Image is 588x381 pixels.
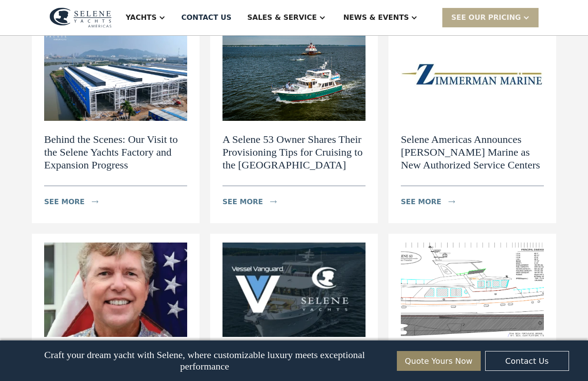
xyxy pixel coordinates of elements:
h2: Behind the Scenes: Our Visit to the Selene Yachts Factory and Expansion Progress [44,133,187,171]
a: Behind the Scenes: Our Visit to the Selene Yachts Factory and Expansion ProgressBehind the Scenes... [32,18,200,223]
img: icon [449,200,455,203]
a: Contact Us [485,351,569,371]
img: icon [92,200,98,203]
img: Selene Yachts Americas Announces Partnership with Renowned Trawler Yacht Specialist Jeff Merrill [44,243,187,337]
img: Selene Yachts Americas partners with Vessel Vanguard [222,243,366,337]
img: Behind the Scenes: Our Visit to the Selene Yachts Factory and Expansion Progress [44,27,187,121]
div: SEE Our Pricing [451,12,521,23]
div: see more [44,197,85,207]
a: Quote Yours Now [397,351,481,371]
img: logo [49,7,112,28]
div: Sales & Service [247,12,317,23]
div: see more [222,197,263,207]
div: Yachts [126,12,157,23]
div: see more [401,197,441,207]
a: Selene Americas Announces Zimmerman Marine as New Authorized Service CentersSelene Americas Annou... [388,18,556,223]
h2: A Selene 53 Owner Shares Their Provisioning Tips for Cruising to the [GEOGRAPHIC_DATA] [222,133,366,171]
img: icon [270,200,277,203]
a: A Selene 53 Owner Shares Their Provisioning Tips for Cruising to the BahamasA Selene 53 Owner Sha... [210,18,378,223]
img: Story of a new Selene 60 Classic Explorer Buyer and his plans to circumnavigate [401,243,544,337]
p: Craft your dream yacht with Selene, where customizable luxury meets exceptional performance [19,349,390,372]
div: Contact US [181,12,232,23]
img: A Selene 53 Owner Shares Their Provisioning Tips for Cruising to the Bahamas [222,27,366,121]
div: SEE Our Pricing [442,8,539,27]
h2: Selene Americas Announces [PERSON_NAME] Marine as New Authorized Service Centers [401,133,544,171]
div: News & EVENTS [343,12,409,23]
img: Selene Americas Announces Zimmerman Marine as New Authorized Service Centers [401,27,544,121]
